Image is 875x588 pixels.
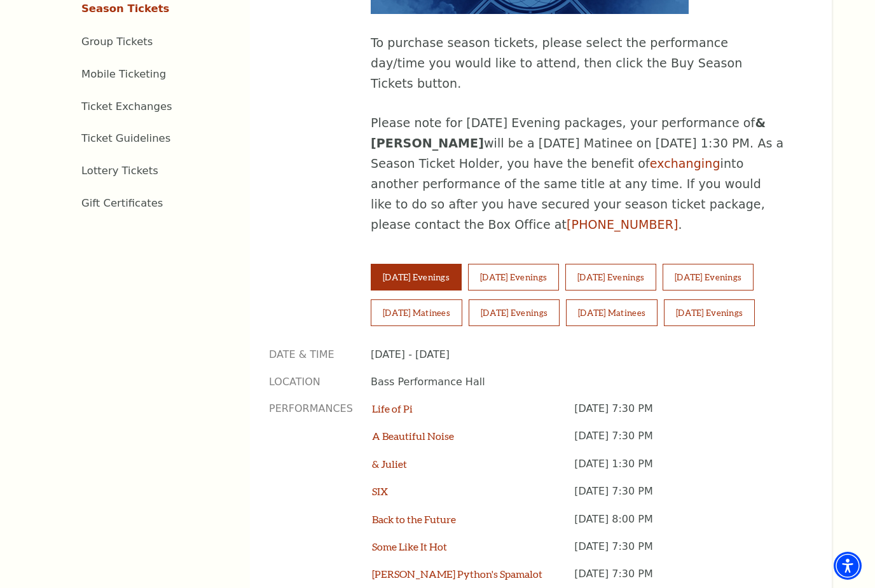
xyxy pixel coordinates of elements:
button: [DATE] Matinees [371,299,462,326]
a: SIX [372,485,388,497]
div: Accessibility Menu [834,552,862,580]
a: Season Tickets [81,3,169,15]
button: [DATE] Matinees [566,299,658,326]
a: & Juliet [372,458,407,470]
p: To purchase season tickets, please select the performance day/time you would like to attend, then... [371,33,784,94]
button: [DATE] Evenings [468,264,559,291]
a: Ticket Guidelines [81,132,170,144]
a: [PERSON_NAME] Python's Spamalot [372,568,542,580]
button: [DATE] Evenings [663,264,754,291]
p: [DATE] 7:30 PM [574,429,794,456]
button: [DATE] Evenings [371,264,462,291]
p: [DATE] 8:00 PM [574,512,794,540]
p: Location [269,375,352,389]
a: Gift Certificates [81,197,163,209]
button: [DATE] Evenings [469,299,560,326]
button: [DATE] Evenings [664,299,755,326]
p: Bass Performance Hall [371,375,794,389]
p: Please note for [DATE] Evening packages, your performance of will be a [DATE] Matinee on [DATE] 1... [371,113,784,235]
a: Mobile Ticketing [81,68,166,80]
p: Date & Time [269,348,352,362]
a: Ticket Exchanges [81,100,172,113]
p: [DATE] 1:30 PM [574,457,794,484]
button: [DATE] Evenings [565,264,656,291]
p: [DATE] 7:30 PM [574,540,794,567]
a: Some Like It Hot [372,540,447,552]
a: Life of Pi [372,402,413,414]
a: exchanging [650,156,720,170]
a: A Beautiful Noise [372,430,454,442]
a: Lottery Tickets [81,165,158,177]
a: call 817-212-4450 [567,217,678,231]
p: [DATE] 7:30 PM [574,484,794,512]
p: [DATE] 7:30 PM [574,402,794,429]
p: [DATE] - [DATE] [371,348,794,362]
a: Group Tickets [81,36,153,48]
a: Back to the Future [372,513,456,525]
